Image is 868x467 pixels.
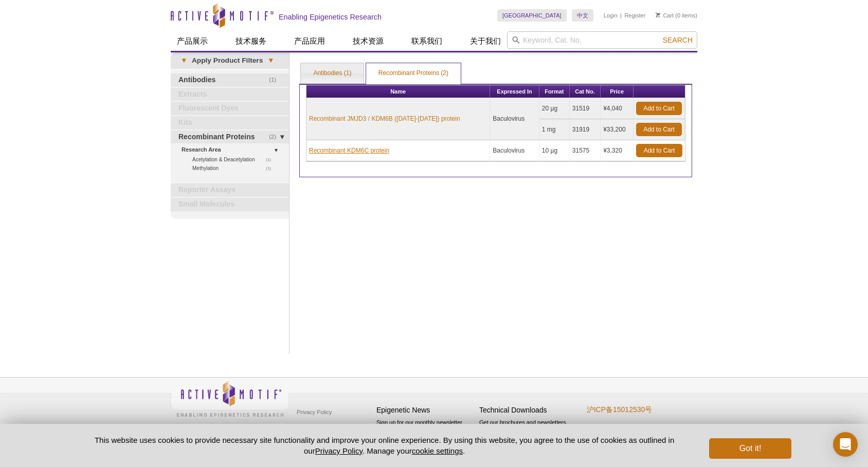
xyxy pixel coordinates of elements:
p: Sign up for our monthly newsletter highlighting recent publications in the field of epigenetics. [376,418,474,453]
th: Cat No. [570,85,601,98]
span: (1) [269,73,282,87]
a: (1)Antibodies [171,73,289,87]
a: Cart [656,12,674,19]
a: Small Molecules [171,198,289,211]
a: 联系我们 [405,31,448,51]
li: | [620,9,622,22]
li: (0 items) [656,9,697,22]
p: This website uses cookies to provide necessary site functionality and improve your online experie... [77,435,692,456]
span: (1) [266,155,277,164]
a: Add to Cart [636,123,682,136]
img: Active Motif, [171,378,289,419]
td: ¥33,200 [601,119,634,140]
span: ▾ [263,56,279,65]
a: 技术服务 [229,31,273,51]
a: Recombinant Proteins (2) [366,63,461,84]
a: (2)Recombinant Proteins [171,130,289,144]
a: 沪ICP备15012530号 [587,405,653,414]
td: 20 µg [539,98,570,119]
td: 31575 [570,140,601,161]
h2: Enabling Epigenetics Research [279,12,382,22]
a: 关于我们 [464,31,507,51]
a: 中文 [572,9,593,22]
a: Reporter Assays [171,183,289,197]
span: Search [663,36,693,44]
a: 产品展示 [171,31,214,51]
a: 技术资源 [347,31,390,51]
span: ▾ [176,56,192,65]
input: Keyword, Cat. No. [507,31,697,49]
a: Extracts [171,88,289,101]
td: 1 mg [539,119,570,140]
td: ¥4,040 [601,98,634,119]
span: (1) [266,164,277,173]
a: 产品应用 [288,31,331,51]
h4: Epigenetic News [376,406,474,415]
a: Register [624,12,645,19]
a: Privacy Policy [315,446,363,455]
th: Name [306,85,490,98]
h4: Technical Downloads [479,406,577,415]
td: Baculovirus [490,140,539,161]
img: Your Cart [656,12,660,17]
a: (1)Acetylation & Deacetylation [192,155,277,164]
a: Kits [171,116,289,129]
td: Baculovirus [490,98,539,140]
p: Get our brochures and newsletters, or request them by mail. [479,418,577,444]
div: Open Intercom Messenger [833,432,858,457]
td: ¥3,320 [601,140,634,161]
button: Got it! [709,438,791,459]
th: Price [601,85,634,98]
th: Format [539,85,570,98]
a: Fluorescent Dyes [171,102,289,115]
a: Add to Cart [636,144,682,157]
th: Expressed In [490,85,539,98]
a: Research Area [182,144,283,155]
a: ▾Apply Product Filters▾ [171,52,289,69]
td: 10 µg [539,140,570,161]
button: Search [660,35,696,45]
button: cookie settings [412,446,463,455]
span: (2) [269,130,282,144]
a: (1)Methylation [192,164,277,173]
a: Recombinant KDM6C protein [309,146,389,155]
a: Recombinant JMJD3 / KDM6B ([DATE]-[DATE]) protein [309,114,460,123]
a: Antibodies (1) [301,63,364,84]
a: Terms & Conditions [294,420,348,435]
td: 31919 [570,119,601,140]
td: 31519 [570,98,601,119]
a: Privacy Policy [294,404,334,420]
a: Login [604,12,618,19]
a: Add to Cart [636,102,682,115]
a: [GEOGRAPHIC_DATA] [497,9,567,22]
